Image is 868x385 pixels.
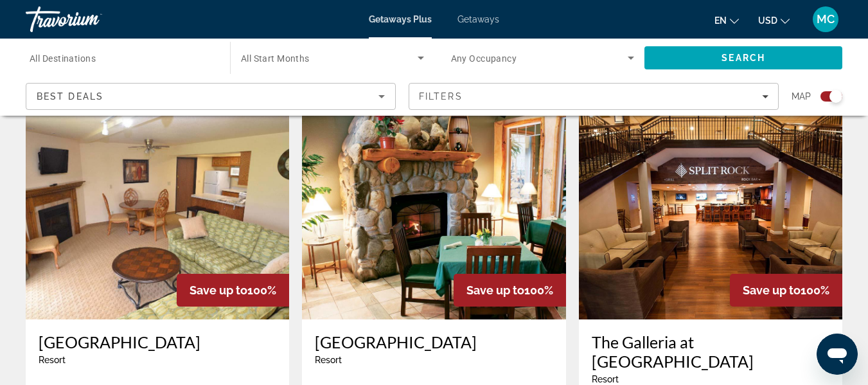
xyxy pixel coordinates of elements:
span: Best Deals [37,91,103,102]
span: Save up to [743,283,801,297]
span: Resort [39,355,66,365]
div: 100% [177,274,289,307]
span: All Start Months [241,53,310,64]
button: Filters [409,83,779,110]
div: 100% [730,274,842,307]
span: Resort [592,374,619,384]
span: All Destinations [30,53,96,64]
span: Save up to [466,283,524,297]
span: Filters [419,91,463,102]
iframe: Button to launch messaging window [817,334,858,375]
span: MC [817,13,835,26]
button: Search [644,46,842,69]
a: Getaways Plus [369,14,432,24]
mat-select: Sort by [37,89,385,104]
span: Map [792,87,811,105]
img: The Galleria at Split Rock [579,114,842,319]
span: USD [758,15,777,26]
img: Lake Tahoe Vacation Resort [302,114,565,319]
a: [GEOGRAPHIC_DATA] [39,332,276,352]
button: User Menu [809,6,842,33]
a: [GEOGRAPHIC_DATA] [315,332,553,352]
div: 100% [454,274,566,307]
button: Change currency [758,11,790,30]
a: Travorium [26,3,154,36]
span: Resort [315,355,342,365]
span: Save up to [190,283,247,297]
span: Search [722,53,765,63]
img: Fox Hills Resort [26,114,289,319]
input: Select destination [30,51,213,66]
span: en [714,15,727,26]
span: Any Occupancy [451,53,517,64]
a: The Galleria at [GEOGRAPHIC_DATA] [592,332,829,371]
a: Getaways [457,14,499,24]
button: Change language [714,11,739,30]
